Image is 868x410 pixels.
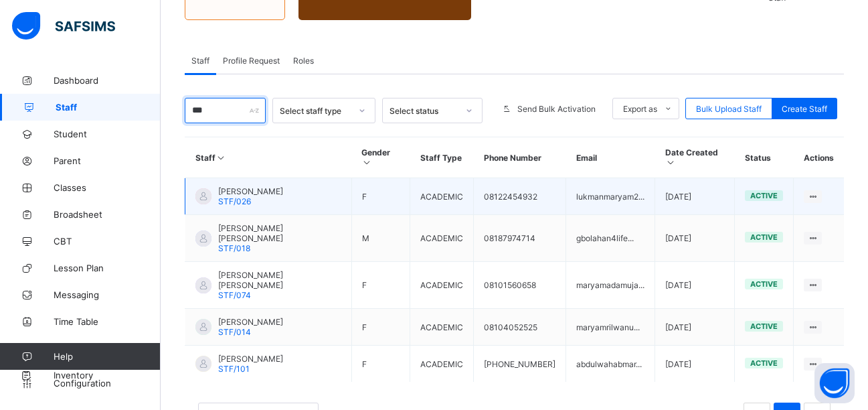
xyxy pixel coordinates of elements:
th: Staff [185,137,352,178]
td: F [351,309,410,346]
td: [PHONE_NUMBER] [474,346,566,383]
td: 08122454932 [474,178,566,215]
td: [DATE] [655,178,735,215]
td: lukmanmaryam2... [566,178,655,215]
span: active [750,279,778,289]
span: STF/018 [218,243,250,253]
span: Help [54,351,160,362]
th: Phone Number [474,137,566,178]
th: Actions [794,137,844,178]
td: ACADEMIC [410,178,474,215]
td: F [351,346,410,383]
i: Sort in Ascending Order [361,157,373,167]
span: Bulk Upload Staff [696,104,762,114]
span: Lesson Plan [54,263,161,273]
span: Classes [54,182,161,193]
span: [PERSON_NAME] [PERSON_NAME] [218,270,341,290]
span: STF/101 [218,364,250,374]
span: active [750,232,778,242]
td: [DATE] [655,262,735,309]
td: ACADEMIC [410,262,474,309]
span: [PERSON_NAME] [218,317,283,327]
span: Create Staff [782,104,827,114]
button: Open asap [814,363,855,403]
td: [DATE] [655,309,735,346]
span: Dashboard [54,75,161,86]
span: [PERSON_NAME] [218,186,283,196]
span: STF/014 [218,327,251,337]
span: [PERSON_NAME] [218,354,283,364]
td: [DATE] [655,346,735,383]
span: active [750,358,778,368]
td: [DATE] [655,215,735,262]
div: Select status [389,106,458,116]
span: Parent [54,155,161,166]
div: Select staff type [280,106,351,116]
td: gbolahan4life... [566,215,655,262]
span: Send Bulk Activation [517,104,596,114]
span: STF/074 [218,290,251,300]
td: ACADEMIC [410,346,474,383]
td: F [351,178,410,215]
td: abdulwahabmar... [566,346,655,383]
i: Sort in Ascending Order [665,157,677,167]
td: F [351,262,410,309]
img: safsims [12,12,115,40]
td: 08104052525 [474,309,566,346]
span: Export as [623,104,657,114]
span: Roles [293,56,314,66]
td: ACADEMIC [410,309,474,346]
td: M [351,215,410,262]
span: Staff [191,56,209,66]
td: maryamadamuja... [566,262,655,309]
td: 08187974714 [474,215,566,262]
span: active [750,322,778,331]
td: maryamrilwanu... [566,309,655,346]
span: [PERSON_NAME] [PERSON_NAME] [218,223,341,243]
th: Email [566,137,655,178]
span: CBT [54,236,161,247]
th: Staff Type [410,137,474,178]
span: Messaging [54,289,161,300]
td: ACADEMIC [410,215,474,262]
span: active [750,191,778,200]
span: Broadsheet [54,209,161,220]
th: Date Created [655,137,735,178]
span: STF/026 [218,196,251,206]
span: Staff [56,102,161,113]
span: Configuration [54,378,160,389]
i: Sort in Ascending Order [215,153,227,163]
td: 08101560658 [474,262,566,309]
span: Student [54,129,161,139]
th: Gender [351,137,410,178]
span: Time Table [54,316,161,327]
th: Status [735,137,794,178]
span: Profile Request [223,56,280,66]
